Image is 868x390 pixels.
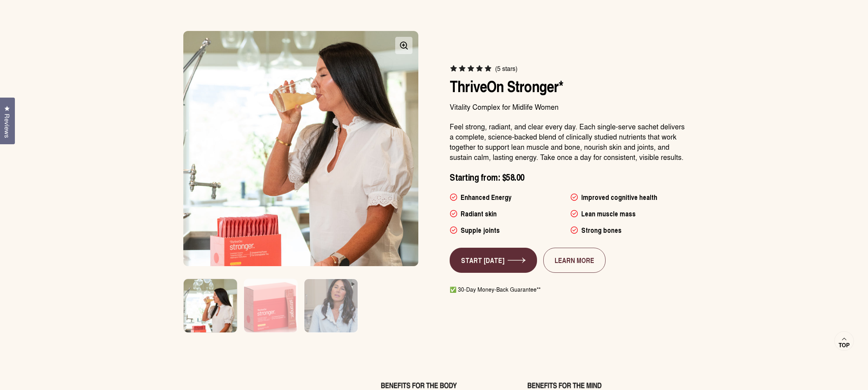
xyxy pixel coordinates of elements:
li: Supple joints [450,225,564,235]
span: ThriveOn Stronger* [450,75,564,98]
span: (5 stars) [495,65,517,73]
img: Box of ThriveOn Stronger supplement with a pink design on a white background [244,279,297,343]
p: ✅ 30-Day Money-Back Guarantee** [450,285,685,293]
a: ThriveOn Stronger* [450,74,564,97]
li: Lean muscle mass [570,209,685,219]
li: Strong bones [570,225,685,235]
a: START [DATE] [450,248,537,273]
a: LEARN MORE [543,248,606,273]
span: Reviews [2,114,12,138]
li: Radiant skin [450,209,564,219]
img: ThriveOn Stronger [177,25,424,272]
p: Starting from: $58.00 [450,171,685,183]
li: Enhanced Energy [450,192,564,202]
p: Feel strong, radiant, and clear every day. Each single-serve sachet delivers a complete, science-... [450,121,685,162]
li: Improved cognitive health [570,192,685,202]
span: Top [839,342,850,349]
p: Vitality Complex for Midlife Women [450,102,685,112]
